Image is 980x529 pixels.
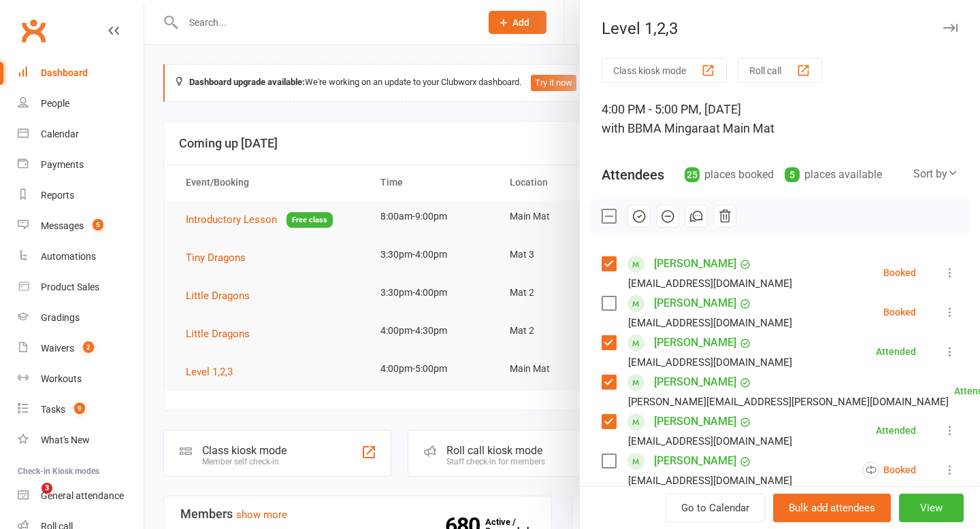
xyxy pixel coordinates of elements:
[785,165,882,184] div: places available
[628,275,792,292] div: [EMAIL_ADDRESS][DOMAIN_NAME]
[14,483,46,515] iframe: Intercom live chat
[738,58,822,83] button: Roll call
[654,253,736,275] a: [PERSON_NAME]
[628,354,792,371] div: [EMAIL_ADDRESS][DOMAIN_NAME]
[18,333,144,364] a: Waivers 2
[580,19,980,38] div: Level 1,2,3
[685,165,774,184] div: places booked
[654,411,736,432] a: [PERSON_NAME]
[18,394,144,425] a: Tasks 9
[628,472,792,490] div: [EMAIL_ADDRESS][DOMAIN_NAME]
[18,241,144,272] a: Automations
[93,219,103,231] span: 5
[628,314,792,332] div: [EMAIL_ADDRESS][DOMAIN_NAME]
[41,490,124,501] div: General attendance
[685,167,700,182] div: 25
[883,307,916,317] div: Booked
[41,312,80,323] div: Gradings
[899,494,964,522] button: View
[785,167,800,182] div: 5
[654,332,736,354] a: [PERSON_NAME]
[41,373,82,384] div: Workouts
[41,220,84,231] div: Messages
[876,347,916,356] div: Attended
[83,341,94,353] span: 2
[41,404,65,415] div: Tasks
[18,180,144,211] a: Reports
[41,281,99,292] div: Product Sales
[41,251,96,262] div: Automations
[654,292,736,314] a: [PERSON_NAME]
[41,98,69,109] div: People
[883,268,916,277] div: Booked
[862,462,916,479] div: Booked
[41,434,90,445] div: What's New
[18,119,144,150] a: Calendar
[876,426,916,435] div: Attended
[602,100,958,138] div: 4:00 PM - 5:00 PM, [DATE]
[666,494,765,522] a: Go to Calendar
[18,481,144,511] a: General attendance kiosk mode
[41,343,74,354] div: Waivers
[18,58,144,88] a: Dashboard
[628,432,792,450] div: [EMAIL_ADDRESS][DOMAIN_NAME]
[41,159,84,170] div: Payments
[654,450,736,472] a: [PERSON_NAME]
[74,403,85,414] span: 9
[41,190,74,201] div: Reports
[602,58,727,83] button: Class kiosk mode
[18,211,144,241] a: Messages 5
[709,121,774,135] span: at Main Mat
[773,494,891,522] button: Bulk add attendees
[41,129,79,139] div: Calendar
[16,14,50,48] a: Clubworx
[18,88,144,119] a: People
[42,483,52,494] span: 3
[18,272,144,303] a: Product Sales
[913,165,958,183] div: Sort by
[654,371,736,393] a: [PERSON_NAME]
[18,425,144,456] a: What's New
[602,165,664,184] div: Attendees
[602,121,709,135] span: with BBMA Mingara
[18,364,144,394] a: Workouts
[41,67,88,78] div: Dashboard
[18,303,144,333] a: Gradings
[628,393,949,411] div: [PERSON_NAME][EMAIL_ADDRESS][PERSON_NAME][DOMAIN_NAME]
[18,150,144,180] a: Payments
